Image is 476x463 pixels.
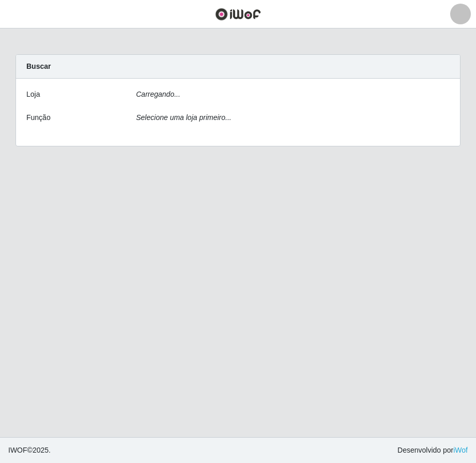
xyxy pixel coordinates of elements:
span: © 2025 . [8,445,51,456]
span: Desenvolvido por [397,445,468,456]
label: Loja [26,89,40,100]
strong: Buscar [26,62,51,70]
a: iWof [453,446,468,454]
label: Função [26,112,51,123]
span: IWOF [8,446,27,454]
i: Carregando... [136,90,180,98]
img: CoreUI Logo [215,8,261,21]
i: Selecione uma loja primeiro... [136,113,231,122]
